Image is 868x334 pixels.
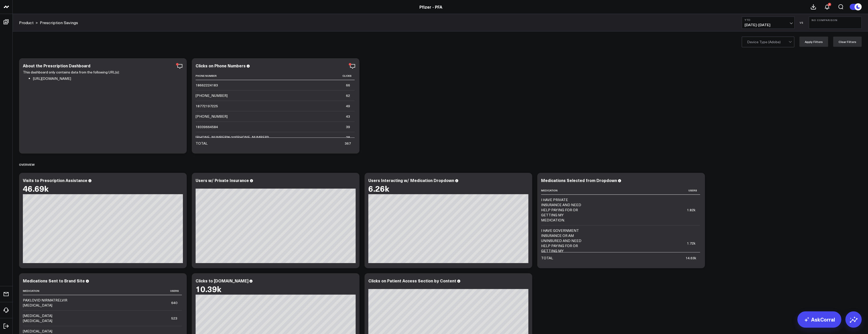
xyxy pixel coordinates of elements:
div: TOTAL [541,255,553,261]
div: > [19,20,38,25]
div: [MEDICAL_DATA] [MEDICAL_DATA] [23,313,69,323]
div: I HAVE GOVERNMENT INSURANCE OR AM UNINSURED AND NEED HELP PAYING FOR OR GETTING MY MEDICATION. [541,228,587,259]
div: 43 [346,114,350,119]
div: Users w/ Private Insurance [196,177,249,183]
div: 10.39k [196,284,221,293]
li: [URL][DOMAIN_NAME] [33,75,179,82]
div: 1.82k [687,207,696,212]
div: 49 [346,103,350,109]
th: Medication [541,186,592,195]
div: 14.63k [686,255,696,261]
div: 523 [171,316,177,321]
b: No Comparison [812,19,859,22]
div: 640 [171,300,177,305]
div: Overview [19,159,35,170]
div: Clicks to [DOMAIN_NAME] [196,278,248,283]
th: Clicks [274,72,355,80]
th: Users [592,186,700,195]
span: [DATE] - [DATE] [745,23,792,27]
div: 18339664584 [196,124,218,129]
div: 66 [346,83,350,88]
div: VS [797,21,806,24]
button: No Comparison [809,17,862,29]
div: Medications Selected from Dropdown [541,177,617,183]
div: 46.69k [23,184,49,193]
div: I HAVE PRIVATE INSURANCE AND NEED HELP PAYING FOR OR GETTING MY MEDICATION. [541,197,587,223]
div: 28 [346,135,350,140]
a: AskCorral [797,311,841,328]
div: [PHONE_NUMBER]%20([PHONE_NUMBER]) [196,135,269,140]
button: YTD[DATE]-[DATE] [742,17,795,29]
a: Product [19,20,34,25]
div: Clicks on Phone Numbers [196,63,246,68]
div: Medications Sent to Brand Site [23,278,85,283]
div: TOTAL [196,141,208,146]
div: Visits to Prescription Assistance [23,177,87,183]
div: 18662224183 [196,83,218,88]
th: Medication [23,287,74,295]
th: Users [74,287,182,295]
a: Prescription Savings [40,20,78,25]
div: Clicks on Patient Access Section by Content [368,278,456,283]
div: 1.72k [687,241,696,246]
div: About the Prescription Dashboard [23,63,90,68]
div: 367 [345,141,351,146]
div: 62 [346,93,350,98]
b: YTD [745,18,792,21]
a: Pfizer - PFA [419,4,442,10]
button: Clear Filters [833,37,862,47]
p: This dashboard only contains data from the following URL(s): [23,69,179,75]
div: 18772197225 [196,103,218,109]
th: Phone Number [196,72,274,80]
div: PAXLOVID NIRMATRELVIR [MEDICAL_DATA] [23,298,69,308]
div: 6.26k [368,184,389,193]
div: [PHONE_NUMBER] [196,93,228,98]
button: Apply Filters [799,37,828,47]
div: 4 [828,3,831,6]
div: [PHONE_NUMBER] [196,114,228,119]
div: Users Interacting w/ Medication Dropdown [368,177,454,183]
div: 39 [346,124,350,129]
